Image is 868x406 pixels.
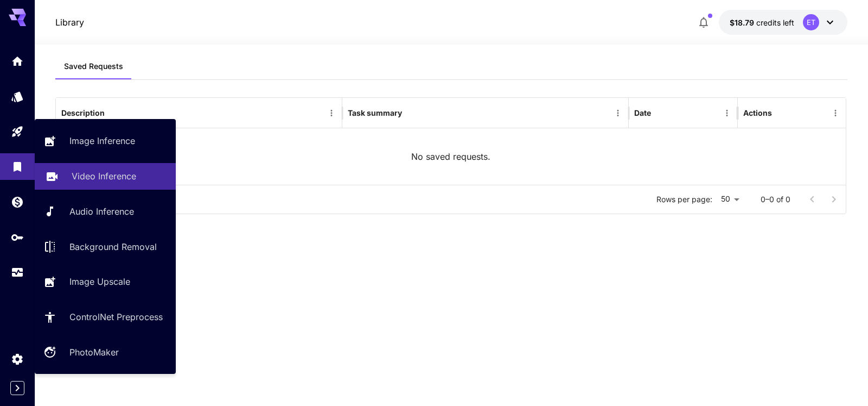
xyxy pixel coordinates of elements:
span: $18.79 [730,18,756,27]
div: API Keys [11,230,24,244]
p: 0–0 of 0 [761,194,790,205]
p: No saved requests. [411,150,490,163]
div: Date [634,108,651,117]
div: 50 [717,191,743,207]
div: ET [803,14,819,30]
nav: breadcrumb [55,16,84,29]
div: Usage [11,266,24,279]
a: Audio Inference [35,198,176,225]
div: Task summary [348,108,402,117]
div: Home [11,54,24,68]
p: Background Removal [69,240,157,253]
span: Saved Requests [64,61,123,71]
div: Library [11,157,24,170]
p: Image Upscale [69,275,130,288]
a: ControlNet Preprocess [35,304,176,330]
button: Menu [828,105,843,121]
p: Audio Inference [69,205,134,218]
p: Rows per page: [656,194,712,205]
button: Sort [652,105,667,121]
div: Playground [11,125,24,139]
a: PhotoMaker [35,339,176,366]
a: Background Removal [35,233,176,260]
p: PhotoMaker [69,346,119,359]
button: $18.7875 [719,10,847,35]
a: Video Inference [35,163,176,190]
a: Image Inference [35,128,176,154]
div: Description [61,108,105,117]
p: Library [55,16,84,29]
div: $18.7875 [730,17,794,28]
button: Menu [324,105,339,121]
a: Image Upscale [35,268,176,295]
button: Menu [610,105,626,121]
button: Sort [106,105,121,121]
p: Video Inference [72,170,136,183]
button: Expand sidebar [10,381,24,395]
div: Wallet [11,195,24,209]
span: credits left [756,18,794,27]
button: Sort [403,105,418,121]
div: Actions [743,108,772,117]
p: ControlNet Preprocess [69,310,163,323]
div: Models [11,90,24,103]
button: Menu [719,105,735,121]
div: Settings [11,352,24,366]
p: Image Inference [69,134,135,147]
